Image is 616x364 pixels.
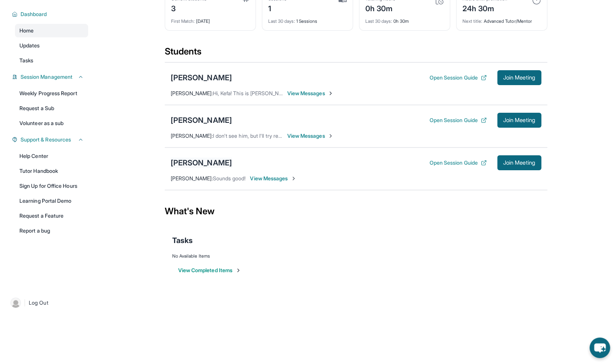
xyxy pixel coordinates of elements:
[462,14,541,24] div: Advanced Tutor/Mentor
[165,46,547,62] div: Students
[429,159,486,167] button: Open Session Guide
[172,253,540,259] div: No Available Items
[15,224,88,237] a: Report a bug
[15,149,88,163] a: Help Center
[291,175,297,181] img: Chevron-Right
[268,18,295,24] span: Last 30 days :
[171,90,213,96] span: [PERSON_NAME] :
[171,2,207,14] div: 3
[497,70,541,85] button: Join Meeting
[18,10,84,18] button: Dashboard
[15,39,88,52] a: Updates
[171,72,232,83] div: [PERSON_NAME]
[268,2,287,14] div: 1
[171,18,195,24] span: First Match :
[18,73,84,81] button: Session Management
[172,235,193,246] span: Tasks
[365,18,392,24] span: Last 30 days :
[15,24,88,37] a: Home
[21,10,47,18] span: Dashboard
[15,209,88,223] a: Request a Feature
[29,299,48,307] span: Log Out
[429,116,486,124] button: Open Session Guide
[19,27,34,34] span: Home
[15,194,88,208] a: Learning Portal Demo
[15,102,88,115] a: Request a Sub
[15,116,88,130] a: Volunteer as a sub
[171,115,232,125] div: [PERSON_NAME]
[7,295,88,311] a: |Log Out
[429,74,486,81] button: Open Session Guide
[171,175,213,181] span: [PERSON_NAME] :
[268,14,347,24] div: 1 Sessions
[15,54,88,67] a: Tasks
[171,14,250,24] div: [DATE]
[19,42,40,49] span: Updates
[178,267,241,274] button: View Completed Items
[15,164,88,178] a: Tutor Handbook
[171,133,213,139] span: [PERSON_NAME] :
[213,133,406,139] span: I don't see him, but I'll try restarting the session a few times and see if that fixes it.
[503,161,535,165] span: Join Meeting
[287,90,334,97] span: View Messages
[21,136,71,143] span: Support & Resources
[19,57,33,64] span: Tasks
[165,195,547,228] div: What's New
[497,155,541,170] button: Join Meeting
[503,118,535,122] span: Join Meeting
[462,2,507,14] div: 24h 30m
[328,133,334,139] img: Chevron-Right
[10,298,21,308] img: user-img
[365,2,395,14] div: 0h 30m
[328,90,334,96] img: Chevron-Right
[15,179,88,193] a: Sign Up for Office Hours
[21,73,72,81] span: Session Management
[24,298,26,307] span: |
[213,175,246,181] span: Sounds good!
[18,136,84,143] button: Support & Resources
[15,87,88,100] a: Weekly Progress Report
[503,75,535,80] span: Join Meeting
[287,132,334,140] span: View Messages
[365,14,444,24] div: 0h 30m
[171,158,232,168] div: [PERSON_NAME]
[250,175,297,182] span: View Messages
[589,337,610,358] button: chat-button
[497,113,541,128] button: Join Meeting
[462,18,483,24] span: Next title :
